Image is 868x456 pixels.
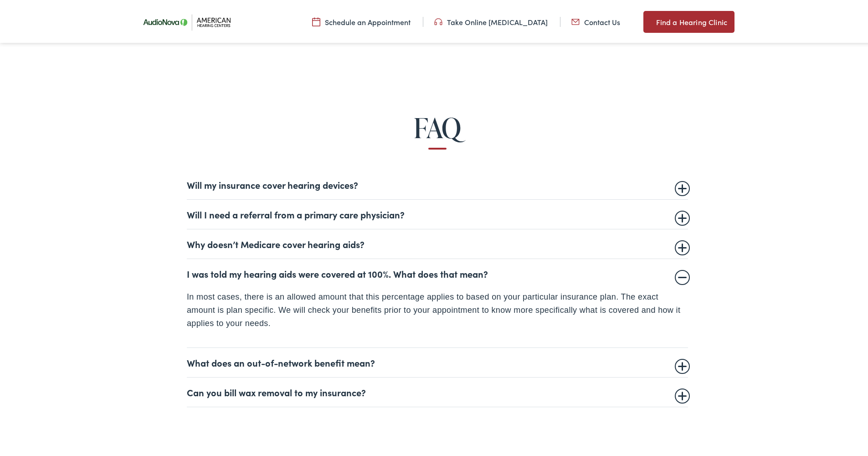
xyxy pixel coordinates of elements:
img: utility icon [312,15,320,25]
img: utility icon [434,15,442,25]
summary: Why doesn’t Medicare cover hearing aids? [187,237,688,248]
h2: FAQ [35,111,840,141]
summary: Will I need a referral from a primary care physician? [187,207,688,218]
summary: What does an out-of-network benefit mean? [187,355,688,366]
a: Contact Us [571,15,620,25]
a: Find a Hearing Clinic [643,9,734,31]
a: Take Online [MEDICAL_DATA] [434,15,548,25]
summary: I was told my hearing aids were covered at 100%. What does that mean? [187,266,688,277]
img: utility icon [571,15,580,25]
summary: Will my insurance cover hearing devices? [187,177,688,188]
summary: Can you bill wax removal to my insurance? [187,385,688,396]
p: In most cases, there is an allowed amount that this percentage applies to based on your particula... [187,289,688,328]
a: Schedule an Appointment [312,15,411,25]
img: utility icon [643,15,652,26]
